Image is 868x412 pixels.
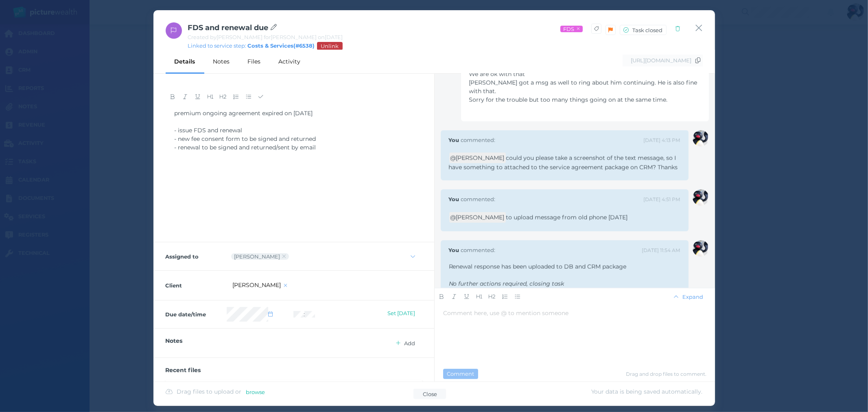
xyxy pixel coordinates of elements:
span: Drag and drop files to comment. [626,371,707,377]
label: Client [166,282,227,289]
div: Tory Richardson [234,253,280,260]
span: - new fee consent form to be signed and returned [175,135,316,142]
span: FDS and renewal due [188,23,277,32]
span: FDS [563,26,575,32]
span: Notes [166,337,183,344]
span: Renewal response has been uploaded to DB and CRM package [449,263,627,270]
span: Unlink [317,43,342,49]
span: No further actions required, closing task [449,280,564,287]
span: [DATE] 4:51 PM [644,196,680,202]
a: Costs & Services(#6538) [248,42,315,49]
span: Created by [PERSON_NAME] for [PERSON_NAME] on [DATE] [188,34,343,40]
span: Comment [444,370,478,377]
span: @ [449,212,506,223]
label: Assigned to [166,253,227,260]
span: commented: [461,137,496,143]
label: Due date/time [166,311,227,318]
img: Tory Richardson [693,240,709,256]
button: Add [389,338,422,348]
span: commented: [461,196,496,202]
span: Sorry for the trouble but too many things going on at the same time. [469,96,668,103]
span: to upload message from old phone [DATE] [506,214,628,221]
span: Linked to service step: [188,42,248,49]
span: You [449,247,459,253]
button: Unlink [317,42,343,50]
span: Set [DATE] [384,310,419,316]
img: Tory Richardson [693,189,709,206]
div: Activity [270,50,310,73]
a: [PERSON_NAME] [456,214,505,221]
span: Task closed [631,27,666,33]
span: You [449,196,459,202]
button: Close [695,22,703,33]
span: premium ongoing agreement expired on [DATE] [175,110,313,117]
button: Task closed [620,25,667,35]
span: commented: [461,247,496,253]
span: You [449,137,459,143]
a: [PERSON_NAME] [456,154,505,162]
div: Files [239,50,270,73]
span: Add [402,340,419,346]
span: - renewal to be signed and returned/sent by email [175,144,316,151]
div: Details [166,50,204,73]
span: [DATE] 11:54 AM [642,247,680,253]
img: Tory Richardson [693,130,709,147]
span: : [304,311,304,318]
span: [URL][DOMAIN_NAME] [631,57,691,64]
span: Expand [681,294,707,300]
span: Recent files [166,366,201,374]
span: @ [449,153,506,163]
button: Set [DATE] [381,307,422,319]
span: - issue FDS and renewal [175,127,243,134]
a: [PERSON_NAME] [233,281,281,289]
button: Comment [443,369,478,379]
div: Notes [204,50,239,73]
span: [PERSON_NAME] got a msg as well to ring about him continuing. He is also fine with that. [469,79,699,95]
span: could you please take a screenshot of the text message, so I have something to attached to the se... [449,154,678,171]
button: Expand [670,293,707,301]
span: We are ok with that [469,70,525,78]
span: [DATE] 4:13 PM [644,137,680,143]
